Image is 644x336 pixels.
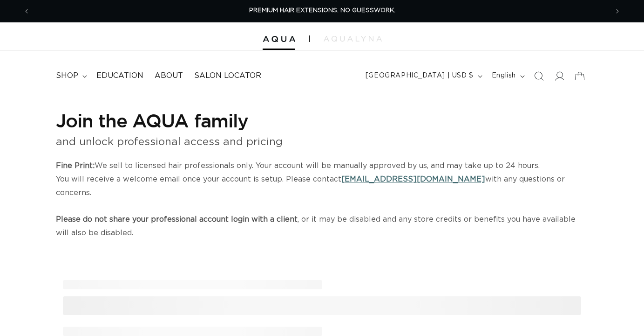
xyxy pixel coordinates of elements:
button: Previous announcement [16,2,37,20]
span: English [492,71,516,81]
button: English [486,67,529,85]
a: Salon Locator [189,65,267,86]
strong: Fine Print: [56,162,95,169]
strong: Please do not share your professional account login with a client [56,216,298,223]
span: Education [96,71,143,81]
a: About [149,65,189,86]
p: We sell to licensed hair professionals only. Your account will be manually approved by us, and ma... [56,159,588,240]
a: [EMAIL_ADDRESS][DOMAIN_NAME] [341,175,485,183]
img: Aqua Hair Extensions [263,36,295,42]
summary: Search [529,66,549,86]
span: About [155,71,183,81]
button: Next announcement [607,2,628,20]
summary: shop [50,65,91,86]
img: aqualyna.com [324,36,382,42]
span: PREMIUM HAIR EXTENSIONS. NO GUESSWORK. [249,7,395,14]
a: Education [91,65,149,86]
h1: Join the AQUA family [56,108,588,133]
p: and unlock professional access and pricing [56,133,588,152]
span: shop [56,71,78,81]
button: [GEOGRAPHIC_DATA] | USD $ [360,67,486,85]
span: [GEOGRAPHIC_DATA] | USD $ [366,71,474,81]
span: Salon Locator [194,71,261,81]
